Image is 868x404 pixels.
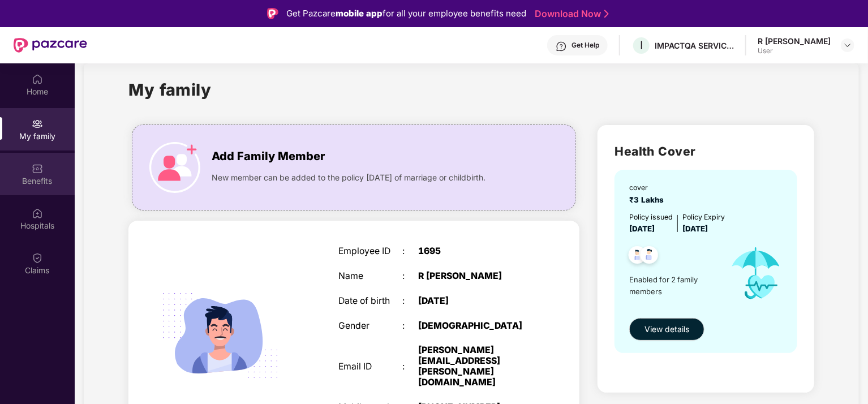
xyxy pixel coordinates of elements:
[32,118,43,130] img: svg+xml;base64,PHN2ZyB3aWR0aD0iMjAiIGhlaWdodD0iMjAiIHZpZXdCb3g9IjAgMCAyMCAyMCIgZmlsbD0ibm9uZSIgeG...
[535,8,605,20] a: Download Now
[402,321,418,332] div: :
[418,271,530,282] div: R [PERSON_NAME]
[402,271,418,282] div: :
[635,243,663,270] img: svg+xml;base64,PHN2ZyB4bWxucz0iaHR0cDovL3d3dy53My5vcmcvMjAwMC9zdmciIHdpZHRoPSI0OC45NDMiIGhlaWdodD...
[629,195,668,204] span: ₹3 Lakhs
[338,271,402,282] div: Name
[644,323,689,336] span: View details
[212,148,325,165] span: Add Family Member
[843,41,852,50] img: svg+xml;base64,PHN2ZyBpZD0iRHJvcGRvd24tMzJ4MzIiIHhtbG5zPSJodHRwOi8vd3d3LnczLm9yZy8yMDAwL3N2ZyIgd2...
[212,171,485,184] span: New member can be added to the policy [DATE] of marriage or childbirth.
[14,38,87,53] img: New Pazcare Logo
[758,36,831,46] div: R [PERSON_NAME]
[338,246,402,257] div: Employee ID
[629,274,720,297] span: Enabled for 2 family members
[338,296,402,307] div: Date of birth
[402,296,418,307] div: :
[758,46,831,55] div: User
[682,224,708,233] span: [DATE]
[556,41,567,52] img: svg+xml;base64,PHN2ZyBpZD0iSGVscC0zMngzMiIgeG1sbnM9Imh0dHA6Ly93d3cudzMub3JnLzIwMDAvc3ZnIiB3aWR0aD...
[402,362,418,372] div: :
[338,321,402,332] div: Gender
[286,7,526,20] div: Get Pazcare for all your employee benefits need
[128,77,212,102] h1: My family
[629,212,673,222] div: Policy issued
[418,321,530,332] div: [DEMOGRAPHIC_DATA]
[629,224,655,233] span: [DATE]
[624,243,651,270] img: svg+xml;base64,PHN2ZyB4bWxucz0iaHR0cDovL3d3dy53My5vcmcvMjAwMC9zdmciIHdpZHRoPSI0OC45NDMiIGhlaWdodD...
[402,246,418,257] div: :
[655,40,734,51] div: IMPACTQA SERVICES PRIVATE LIMITED
[640,38,643,52] span: I
[32,208,43,219] img: svg+xml;base64,PHN2ZyBpZD0iSG9zcGl0YWxzIiB4bWxucz0iaHR0cDovL3d3dy53My5vcmcvMjAwMC9zdmciIHdpZHRoPS...
[149,142,200,193] img: icon
[32,163,43,174] img: svg+xml;base64,PHN2ZyBpZD0iQmVuZWZpdHMiIHhtbG5zPSJodHRwOi8vd3d3LnczLm9yZy8yMDAwL3N2ZyIgd2lkdGg9Ij...
[338,362,402,372] div: Email ID
[418,296,530,307] div: [DATE]
[32,252,43,264] img: svg+xml;base64,PHN2ZyBpZD0iQ2xhaW0iIHhtbG5zPSJodHRwOi8vd3d3LnczLm9yZy8yMDAwL3N2ZyIgd2lkdGg9IjIwIi...
[720,235,792,312] img: icon
[682,212,725,222] div: Policy Expiry
[418,246,530,257] div: 1695
[615,142,797,161] h2: Health Cover
[32,74,43,85] img: svg+xml;base64,PHN2ZyBpZD0iSG9tZSIgeG1sbnM9Imh0dHA6Ly93d3cudzMub3JnLzIwMDAvc3ZnIiB3aWR0aD0iMjAiIG...
[267,8,278,19] img: Logo
[571,41,599,50] div: Get Help
[629,182,668,193] div: cover
[418,345,530,388] div: [PERSON_NAME][EMAIL_ADDRESS][PERSON_NAME][DOMAIN_NAME]
[604,8,609,20] img: Stroke
[336,8,383,19] strong: mobile app
[629,318,704,341] button: View details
